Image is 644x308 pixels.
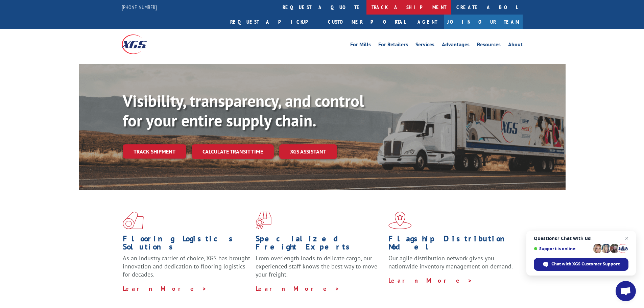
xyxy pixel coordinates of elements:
[388,254,513,270] span: Our agile distribution network gives you nationwide inventory management on demand.
[123,90,364,131] b: Visibility, transparency, and control for your entire supply chain.
[279,144,337,159] a: XGS ASSISTANT
[508,42,523,49] a: About
[378,42,408,49] a: For Retailers
[623,234,631,242] span: Close chat
[123,235,251,254] h1: Flooring Logistics Solutions
[534,258,628,271] div: Chat with XGS Customer Support
[256,285,340,292] a: Learn More >
[123,285,207,292] a: Learn More >
[122,4,157,10] a: [PHONE_NUMBER]
[123,212,144,229] img: xgs-icon-total-supply-chain-intelligence-red
[123,144,186,159] a: Track shipment
[388,235,516,254] h1: Flagship Distribution Model
[534,246,591,251] span: Support is online
[256,212,271,229] img: xgs-icon-focused-on-flooring-red
[477,42,501,49] a: Resources
[350,42,371,49] a: For Mills
[551,261,620,267] span: Chat with XGS Customer Support
[534,236,628,241] span: Questions? Chat with us!
[323,15,411,29] a: Customer Portal
[388,277,473,284] a: Learn More >
[616,281,636,301] div: Open chat
[192,144,274,159] a: Calculate transit time
[411,15,444,29] a: Agent
[256,254,383,284] p: From overlength loads to delicate cargo, our experienced staff knows the best way to move your fr...
[225,15,323,29] a: Request a pickup
[415,42,434,49] a: Services
[256,235,383,254] h1: Specialized Freight Experts
[388,212,412,229] img: xgs-icon-flagship-distribution-model-red
[123,254,250,278] span: As an industry carrier of choice, XGS has brought innovation and dedication to flooring logistics...
[442,42,470,49] a: Advantages
[444,15,523,29] a: Join Our Team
